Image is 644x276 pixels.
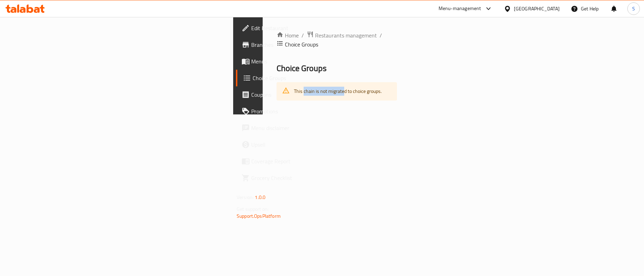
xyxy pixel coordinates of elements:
[236,36,341,53] a: Branches
[236,86,341,103] a: Coupons
[514,5,560,12] div: [GEOGRAPHIC_DATA]
[251,157,335,165] span: Coverage Report
[632,5,635,12] span: S
[236,136,341,153] a: Upsell
[439,5,481,13] div: Menu-management
[236,103,341,120] a: Promotions
[237,205,269,214] span: Get support on:
[251,41,335,49] span: Branches
[236,20,341,36] a: Edit Restaurant
[251,140,335,149] span: Upsell
[236,120,341,136] a: Menu disclaimer
[237,212,281,221] a: Support.OpsPlatform
[255,193,265,202] span: 1.0.0
[307,31,377,40] a: Restaurants management
[236,53,341,70] a: Menus
[315,31,377,40] span: Restaurants management
[251,90,335,99] span: Coupons
[251,24,335,32] span: Edit Restaurant
[237,193,254,202] span: Version:
[380,31,382,40] li: /
[251,174,335,182] span: Grocery Checklist
[236,153,341,170] a: Coverage Report
[253,74,335,82] span: Choice Groups
[251,124,335,132] span: Menu disclaimer
[251,107,335,115] span: Promotions
[236,170,341,186] a: Grocery Checklist
[251,57,335,66] span: Menus
[236,70,341,86] a: Choice Groups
